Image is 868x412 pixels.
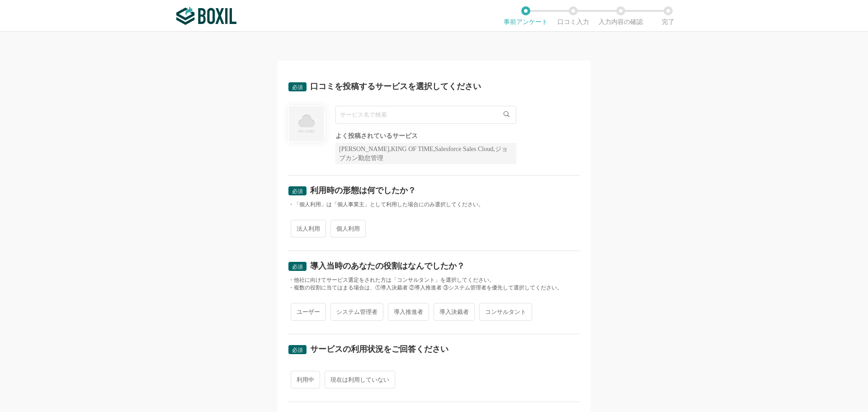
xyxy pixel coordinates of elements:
img: ボクシルSaaS_ロゴ [176,7,236,25]
input: サービス名で検索 [335,106,516,124]
span: 利用中 [291,371,320,388]
div: [PERSON_NAME],KING OF TIME,Salesforce Sales Cloud,ジョブカン勤怠管理 [335,143,516,164]
li: 口コミ入力 [549,6,597,25]
span: 導入推進者 [388,303,429,321]
span: ユーザー [291,303,326,321]
div: 利用時の形態は何でしたか？ [310,186,416,194]
span: システム管理者 [330,303,383,321]
div: ・他社に向けてサービス選定をされた方は「コンサルタント」を選択してください。 [288,276,580,284]
div: 導入当時のあなたの役割はなんでしたか？ [310,262,465,270]
div: よく投稿されているサービス [335,133,516,139]
span: 導入決裁者 [434,303,475,321]
span: 必須 [292,264,303,270]
div: 口コミを投稿するサービスを選択してください [310,82,481,90]
span: コンサルタント [479,303,532,321]
span: 現在は利用していない [325,371,395,388]
li: 事前アンケート [502,6,549,25]
span: 必須 [292,347,303,353]
span: 個人利用 [330,220,366,237]
div: ・複数の役割に当てはまる場合は、①導入決裁者 ②導入推進者 ③システム管理者を優先して選択してください。 [288,284,580,292]
span: 法人利用 [291,220,326,237]
span: 必須 [292,188,303,194]
li: 入力内容の確認 [597,6,644,25]
div: サービスの利用状況をご回答ください [310,345,448,353]
li: 完了 [644,6,692,25]
div: ・「個人利用」は「個人事業主」として利用した場合にのみ選択してください。 [288,201,580,208]
span: 必須 [292,84,303,90]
